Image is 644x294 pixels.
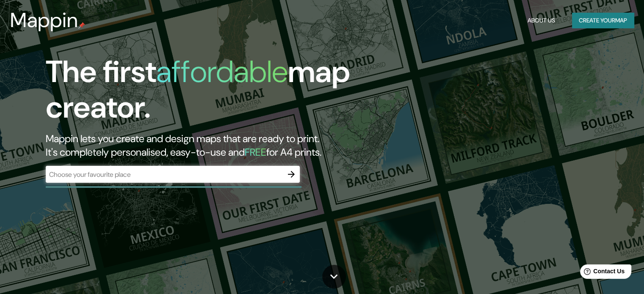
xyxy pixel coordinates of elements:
iframe: Help widget launcher [569,261,635,285]
h1: affordable [156,52,288,91]
img: mappin-pin [78,22,85,29]
button: Create yourmap [572,13,634,28]
h1: The first map creator. [46,54,368,132]
h5: FREE [245,146,266,159]
button: About Us [524,13,558,28]
input: Choose your favourite place [46,170,283,179]
h3: Mappin [10,8,78,32]
h2: Mappin lets you create and design maps that are ready to print. It's completely personalised, eas... [46,132,368,159]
